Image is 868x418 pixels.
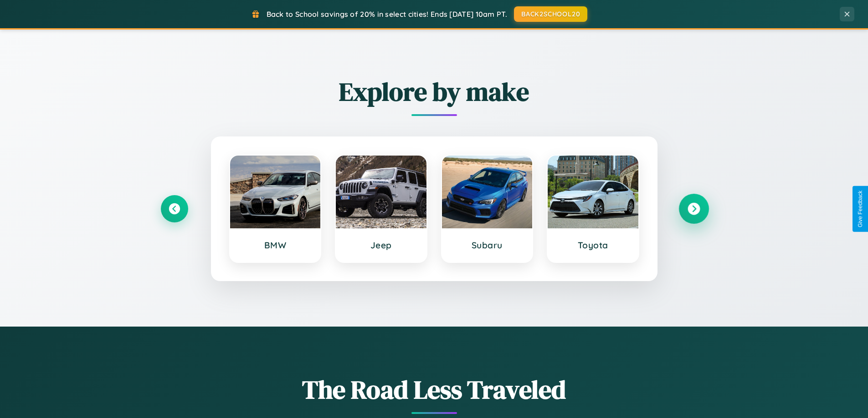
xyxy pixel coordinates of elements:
[239,240,312,251] h3: BMW
[161,74,708,109] h2: Explore by make
[514,6,587,22] button: BACK2SCHOOL20
[267,10,507,19] span: Back to School savings of 20% in select cities! Ends [DATE] 10am PT.
[557,240,629,251] h3: Toyota
[345,240,417,251] h3: Jeep
[857,191,863,227] div: Give Feedback
[451,240,524,251] h3: Subaru
[161,372,708,407] h1: The Road Less Traveled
